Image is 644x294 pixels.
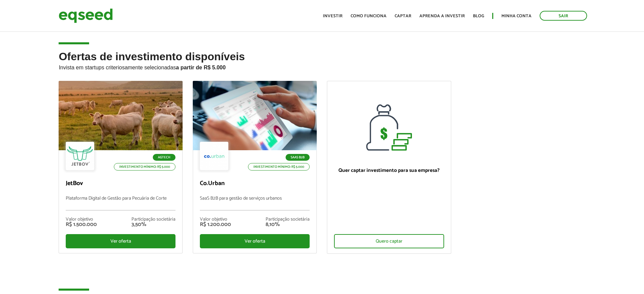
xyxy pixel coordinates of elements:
div: R$ 1.500.000 [66,222,97,227]
strong: a partir de R$ 5.000 [176,65,226,70]
a: Blog [473,14,484,18]
p: SaaS B2B [286,154,310,161]
p: Agtech [153,154,175,161]
a: Aprenda a investir [419,14,465,18]
a: Investir [323,14,342,18]
a: Minha conta [501,14,532,18]
img: EqSeed [59,7,113,25]
p: Investimento mínimo: R$ 5.000 [248,163,310,171]
a: Sair [540,11,587,21]
div: 8,10% [266,222,310,227]
div: Ver oferta [200,234,310,248]
p: JetBov [66,180,175,187]
div: Participação societária [131,217,175,222]
p: Plataforma Digital de Gestão para Pecuária de Corte [66,196,175,210]
p: Quer captar investimento para sua empresa? [334,167,444,174]
p: Co.Urban [200,180,310,187]
a: Captar [395,14,411,18]
div: 3,50% [131,222,175,227]
h2: Ofertas de investimento disponíveis [59,51,585,81]
div: R$ 1.200.000 [200,222,231,227]
a: Agtech Investimento mínimo: R$ 5.000 JetBov Plataforma Digital de Gestão para Pecuária de Corte V... [59,81,183,253]
p: Invista em startups criteriosamente selecionadas [59,63,585,71]
a: SaaS B2B Investimento mínimo: R$ 5.000 Co.Urban SaaS B2B para gestão de serviços urbanos Valor ob... [193,81,317,253]
a: Quer captar investimento para sua empresa? Quero captar [327,81,451,254]
div: Ver oferta [66,234,175,248]
p: Investimento mínimo: R$ 5.000 [114,163,175,171]
a: Como funciona [351,14,387,18]
div: Quero captar [334,234,444,248]
div: Valor objetivo [66,217,97,222]
div: Valor objetivo [200,217,231,222]
div: Participação societária [266,217,310,222]
p: SaaS B2B para gestão de serviços urbanos [200,196,310,210]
